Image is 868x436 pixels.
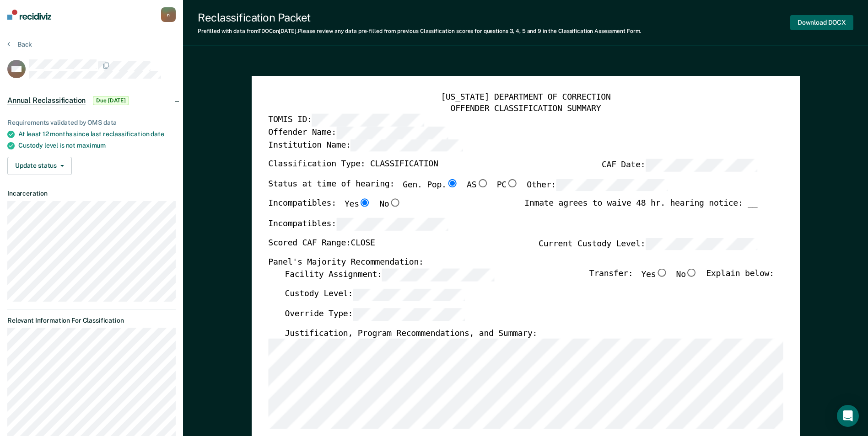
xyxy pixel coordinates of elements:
[285,288,465,301] label: Custody Level:
[268,159,438,171] label: Classification Type: CLASSIFICATION
[151,130,164,138] span: date
[359,199,371,207] input: Yes
[268,103,783,114] div: OFFENDER CLASSIFICATION SUMMARY
[527,179,668,191] label: Other:
[18,130,176,138] div: At least 12 months since last reclassification
[676,269,697,281] label: No
[312,114,424,127] input: TOMIS ID:
[7,119,176,127] div: Requirements validated by OMS data
[198,28,641,34] div: Prefilled with data from TDOC on [DATE] . Please review any data pre-filled from previous Classif...
[18,142,176,149] div: Custody level is not
[589,269,774,289] div: Transfer: Explain below:
[285,308,465,321] label: Override Type:
[539,238,757,250] label: Current Custody Level:
[353,288,465,301] input: Custody Level:
[268,258,757,269] div: Panel's Majority Recommendation:
[7,157,72,175] button: Update status
[403,179,458,191] label: Gen. Pop.
[268,199,401,218] div: Incompatibles:
[353,308,465,321] input: Override Type:
[602,159,757,171] label: CAF Date:
[7,40,32,48] button: Back
[645,159,757,171] input: CAF Date:
[268,127,448,139] label: Offender Name:
[446,179,458,187] input: Gen. Pop.
[345,199,371,211] label: Yes
[93,96,129,105] span: Due [DATE]
[7,190,176,197] dt: Incarceration
[268,139,463,151] label: Institution Name:
[285,328,537,339] label: Justification, Program Recommendations, and Summary:
[641,269,668,281] label: Yes
[382,269,494,281] input: Facility Assignment:
[336,127,448,139] input: Offender Name:
[790,15,853,30] button: Download DOCX
[268,218,448,230] label: Incompatibles:
[268,179,668,199] div: Status at time of hearing:
[268,92,783,103] div: [US_STATE] DEPARTMENT OF CORRECTION
[268,238,375,250] label: Scored CAF Range: CLOSE
[379,199,401,211] label: No
[496,179,518,191] label: PC
[467,179,488,191] label: AS
[350,139,463,151] input: Institution Name:
[686,269,698,277] input: No
[389,199,401,207] input: No
[476,179,488,187] input: AS
[656,269,668,277] input: Yes
[198,11,641,24] div: Reclassification Packet
[7,96,86,105] span: Annual Reclassification
[524,199,757,218] div: Inmate agrees to waive 48 hr. hearing notice: __
[837,405,859,427] div: Open Intercom Messenger
[7,317,176,324] dt: Relevant Information For Classification
[285,269,494,281] label: Facility Assignment:
[645,238,757,250] input: Current Custody Level:
[161,7,176,22] button: n
[507,179,518,187] input: PC
[268,114,424,127] label: TOMIS ID:
[336,218,448,230] input: Incompatibles:
[7,10,51,20] img: Recidiviz
[556,179,668,191] input: Other:
[77,142,106,149] span: maximum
